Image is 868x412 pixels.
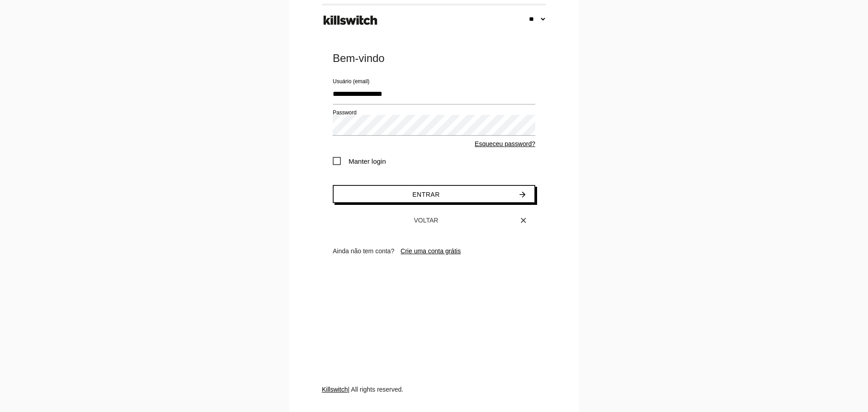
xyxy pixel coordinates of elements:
[333,109,357,117] label: Password
[519,212,528,228] i: close
[401,247,461,255] a: Crie uma conta grátis
[322,386,348,393] a: Killswitch
[333,77,369,85] label: Usuário (email)
[333,247,394,255] span: Ainda não tem conta?
[322,385,546,412] div: | All rights reserved.
[333,185,535,203] button: Entrararrow_forward
[475,140,535,147] a: Esqueceu password?
[518,186,527,203] i: arrow_forward
[333,51,535,66] div: Bem-vindo
[333,156,386,167] span: Manter login
[321,12,379,28] img: ks-logo-black-footer.png
[414,217,439,224] span: Voltar
[412,191,440,198] span: Entrar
